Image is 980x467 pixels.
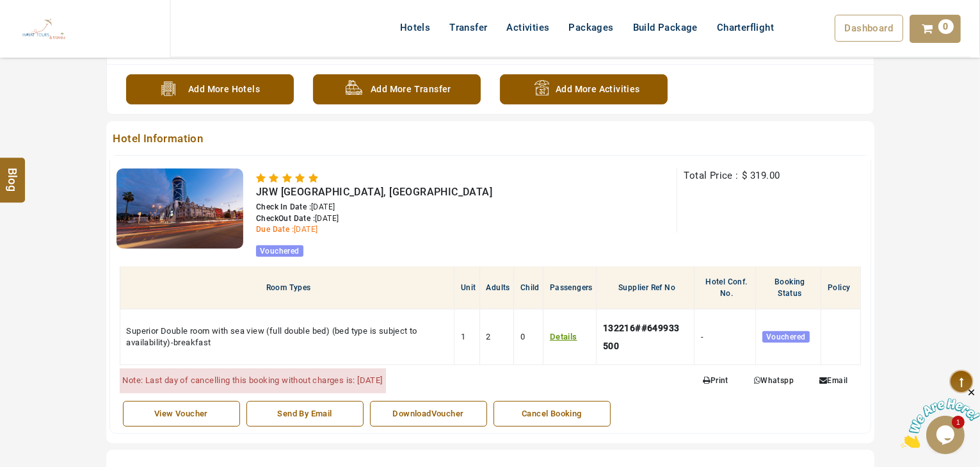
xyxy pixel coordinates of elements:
a: Details [550,332,577,341]
div: Send By Email [253,408,357,420]
div: View Voucher [130,408,233,420]
span: Vouchered [762,331,810,343]
span: 319.00 [750,170,780,181]
th: Supplier Ref No [596,266,694,309]
span: Due Date : [256,225,294,234]
span: Hotel Information [109,131,795,149]
span: Add More Activities [556,76,640,99]
span: 0 [938,19,954,34]
th: Hotel Conf. No. [695,266,756,309]
span: Dashboard [845,22,894,34]
a: Cancel Booking [494,401,611,427]
a: Send By Email [246,401,364,427]
a: Charterflight [707,15,783,40]
a: View Voucher [123,401,240,427]
span: JRW [GEOGRAPHIC_DATA], [GEOGRAPHIC_DATA] [256,186,492,198]
span: 1 [461,332,465,341]
a: Activities [497,15,559,40]
span: Superior Double room with sea view (full double bed) (bed type is subject to availability)-breakfast [127,326,417,347]
img: The Royal Line Holidays [10,5,78,54]
div: DownloadVoucher [377,408,480,420]
span: Policy [828,283,850,292]
span: Charterflight [717,22,774,33]
span: Note: Last day of cancelling this booking without charges is: [DATE] [123,375,383,385]
span: [DATE] [311,202,335,211]
a: DownloadVoucher [370,401,487,427]
span: [DATE] [294,225,317,234]
a: 0 [910,15,961,43]
a: Email [810,372,857,390]
div: 132216##649933500 [603,319,691,355]
span: $ [742,170,747,181]
iframe: chat widget [901,387,980,448]
span: Flight [799,19,824,32]
span: Check In Date : [256,202,311,211]
span: 2 [486,332,491,341]
th: Room Types [120,266,454,309]
span: Print [703,376,728,385]
span: Vouchered [256,245,303,257]
span: Total Price : [684,170,738,181]
span: CheckOut Date : [256,214,315,223]
div: Cancel Booking [501,408,604,420]
th: Unit [454,266,479,309]
span: Whatspp [754,376,794,385]
a: Print [693,372,737,390]
span: Email [819,376,847,385]
span: - [701,332,703,341]
span: [DATE] [315,214,339,223]
a: Build Package [623,15,707,40]
th: Booking Status [755,266,821,309]
span: Add More Transfer [371,76,451,99]
span: Blog [4,168,21,179]
th: Adults [479,266,513,309]
th: Passengers [543,266,596,309]
span: Add More Hotels [188,76,260,99]
a: Whatspp [744,372,803,390]
a: Packages [559,15,623,40]
span: 0 [520,332,525,341]
img: 007ba834c31546747834f639e97704319a79b31c.jpeg [116,168,244,249]
a: Flight [783,15,834,28]
a: Transfer [440,15,497,40]
a: Hotels [390,15,440,40]
th: Child [513,266,543,309]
